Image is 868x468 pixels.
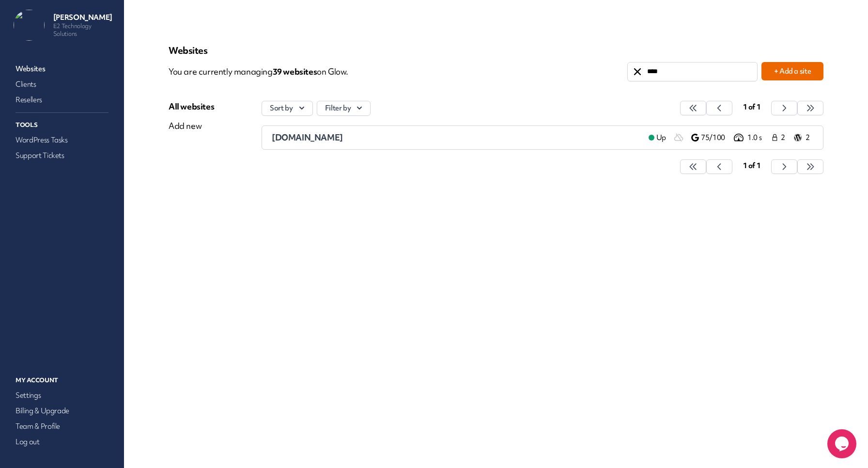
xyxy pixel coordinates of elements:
[272,132,343,143] span: [DOMAIN_NAME]
[272,132,641,143] a: [DOMAIN_NAME]
[806,133,813,143] p: 2
[14,149,110,162] a: Support Tickets
[781,133,788,143] span: 2
[747,133,771,143] p: 1.0 s
[169,62,627,81] p: You are currently managing on Glow.
[701,133,732,143] p: 75/100
[743,161,761,171] span: 1 of 1
[169,45,823,56] p: Websites
[14,404,110,418] a: Billing & Upgrade
[14,93,110,107] a: Resellers
[313,66,317,77] span: s
[14,420,110,433] a: Team & Profile
[14,435,110,449] a: Log out
[14,133,110,147] a: WordPress Tasks
[317,101,371,116] button: Filter by
[53,22,116,38] p: E2 Technology Solutions
[262,101,313,116] button: Sort by
[14,78,110,91] a: Clients
[761,62,823,80] button: + Add a site
[794,132,813,143] a: 2
[827,429,858,458] iframe: chat widget
[656,133,666,143] span: Up
[641,132,674,143] a: Up
[14,119,110,131] p: Tools
[169,101,214,112] div: All websites
[169,120,214,132] div: Add new
[14,62,110,76] a: Websites
[273,66,317,77] span: 39 website
[771,132,790,143] a: 2
[14,389,110,402] a: Settings
[743,102,761,112] span: 1 of 1
[53,13,116,22] p: [PERSON_NAME]
[14,374,110,387] p: My Account
[691,132,771,143] a: 75/100 1.0 s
